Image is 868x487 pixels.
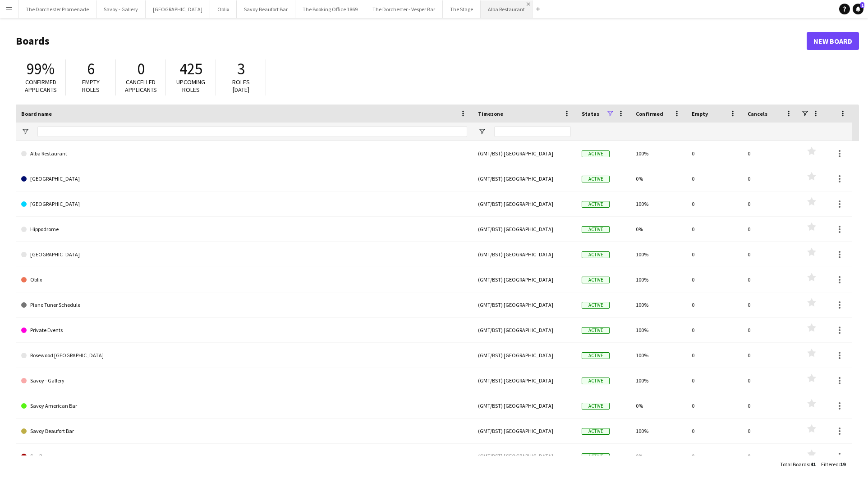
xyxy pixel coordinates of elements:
[146,0,210,18] button: [GEOGRAPHIC_DATA]
[582,251,610,258] span: Active
[295,0,365,18] button: The Booking Office 1869
[686,368,742,393] div: 0
[630,343,686,368] div: 100%
[582,201,610,208] span: Active
[21,191,467,217] a: [GEOGRAPHIC_DATA]
[82,78,100,94] span: Empty roles
[630,292,686,317] div: 100%
[87,59,95,79] span: 6
[176,78,205,94] span: Upcoming roles
[582,453,610,460] span: Active
[742,292,798,317] div: 0
[21,141,467,166] a: Alba Restaurant
[96,0,146,18] button: Savoy - Gallery
[473,444,576,469] div: (GMT/BST) [GEOGRAPHIC_DATA]
[21,242,467,267] a: [GEOGRAPHIC_DATA]
[686,217,742,241] div: 0
[18,0,96,18] button: The Dorchester Promenade
[860,2,864,8] span: 1
[742,242,798,267] div: 0
[473,141,576,166] div: (GMT/BST) [GEOGRAPHIC_DATA]
[742,191,798,216] div: 0
[237,59,245,79] span: 3
[473,166,576,191] div: (GMT/BST) [GEOGRAPHIC_DATA]
[582,277,610,283] span: Active
[780,455,816,473] div: :
[686,444,742,469] div: 0
[840,461,845,468] span: 19
[821,455,845,473] div: :
[21,166,467,191] a: [GEOGRAPHIC_DATA]
[582,226,610,233] span: Active
[742,318,798,342] div: 0
[473,191,576,216] div: (GMT/BST) [GEOGRAPHIC_DATA]
[582,428,610,435] span: Active
[21,267,467,292] a: Oblix
[686,191,742,216] div: 0
[810,461,816,468] span: 41
[179,59,202,79] span: 425
[27,59,55,79] span: 99%
[21,368,467,393] a: Savoy - Gallery
[237,0,295,18] button: Savoy Beaufort Bar
[473,419,576,443] div: (GMT/BST) [GEOGRAPHIC_DATA]
[630,368,686,393] div: 100%
[37,126,467,137] input: Board name Filter Input
[742,141,798,166] div: 0
[686,318,742,342] div: 0
[582,378,610,384] span: Active
[582,110,599,117] span: Status
[742,393,798,418] div: 0
[630,242,686,267] div: 100%
[630,217,686,241] div: 0%
[473,217,576,241] div: (GMT/BST) [GEOGRAPHIC_DATA]
[742,166,798,191] div: 0
[742,368,798,393] div: 0
[473,393,576,418] div: (GMT/BST) [GEOGRAPHIC_DATA]
[686,343,742,368] div: 0
[853,4,863,14] a: 1
[630,191,686,216] div: 100%
[210,0,237,18] button: Oblix
[481,0,533,18] button: Alba Restaurant
[582,403,610,410] span: Active
[232,78,250,94] span: Roles [DATE]
[473,242,576,267] div: (GMT/BST) [GEOGRAPHIC_DATA]
[25,78,57,94] span: Confirmed applicants
[582,150,610,157] span: Active
[630,141,686,166] div: 100%
[686,419,742,443] div: 0
[443,0,481,18] button: The Stage
[686,267,742,292] div: 0
[742,444,798,469] div: 0
[478,127,486,136] button: Open Filter Menu
[742,217,798,241] div: 0
[494,126,571,137] input: Timezone Filter Input
[742,343,798,368] div: 0
[742,267,798,292] div: 0
[630,267,686,292] div: 100%
[473,318,576,342] div: (GMT/BST) [GEOGRAPHIC_DATA]
[473,267,576,292] div: (GMT/BST) [GEOGRAPHIC_DATA]
[137,59,145,79] span: 0
[21,127,29,136] button: Open Filter Menu
[21,419,467,444] a: Savoy Beaufort Bar
[21,217,467,242] a: Hippodrome
[473,343,576,368] div: (GMT/BST) [GEOGRAPHIC_DATA]
[748,110,767,117] span: Cancels
[630,444,686,469] div: 0%
[478,110,503,117] span: Timezone
[686,141,742,166] div: 0
[582,352,610,359] span: Active
[473,368,576,393] div: (GMT/BST) [GEOGRAPHIC_DATA]
[692,110,708,117] span: Empty
[630,318,686,342] div: 100%
[630,393,686,418] div: 0%
[125,78,157,94] span: Cancelled applicants
[365,0,443,18] button: The Dorchester - Vesper Bar
[742,419,798,443] div: 0
[686,242,742,267] div: 0
[21,292,467,318] a: Piano Tuner Schedule
[686,393,742,418] div: 0
[821,461,839,468] span: Filtered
